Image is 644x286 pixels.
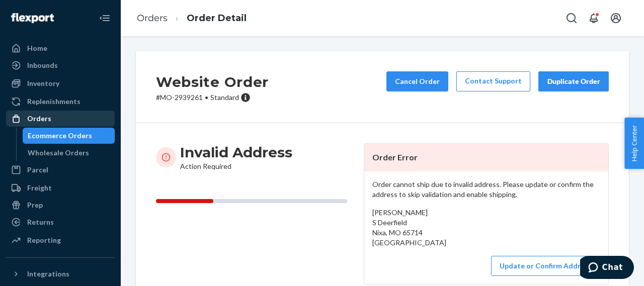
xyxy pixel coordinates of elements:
[187,13,247,24] a: Order Detail
[210,93,239,102] span: Standard
[6,197,115,213] a: Prep
[23,145,115,161] a: Wholesale Orders
[27,269,69,279] div: Integrations
[6,57,115,73] a: Inbounds
[180,143,292,161] h3: Invalid Address
[372,179,600,200] p: Order cannot ship due to invalid address. Please update or confirm the address to skip validation...
[27,60,58,70] div: Inbounds
[27,78,59,88] div: Inventory
[624,118,644,169] button: Help Center
[137,13,168,24] a: Orders
[6,40,115,56] a: Home
[11,13,54,23] img: Flexport logo
[6,111,115,127] a: Orders
[27,165,48,175] div: Parcel
[386,71,448,91] button: Cancel Order
[129,4,255,33] ol: breadcrumbs
[456,71,530,91] a: Contact Support
[364,144,608,171] header: Order Error
[27,235,61,245] div: Reporting
[27,114,51,124] div: Orders
[6,75,115,91] a: Inventory
[27,43,47,53] div: Home
[6,93,115,110] a: Replenishments
[6,266,115,282] button: Integrations
[6,162,115,178] a: Parcel
[205,93,208,102] span: •
[27,200,43,210] div: Prep
[6,180,115,196] a: Freight
[584,8,604,28] button: Open notifications
[372,208,446,247] span: [PERSON_NAME] S Deerfield Nixa, MO 65714 [GEOGRAPHIC_DATA]
[580,256,634,281] iframe: Opens a widget where you can chat to one of our agents
[23,128,115,144] a: Ecommerce Orders
[28,148,89,158] div: Wholesale Orders
[547,76,600,86] div: Duplicate Order
[28,131,92,141] div: Ecommerce Orders
[156,71,269,92] h2: Website Order
[95,8,115,28] button: Close Navigation
[6,232,115,248] a: Reporting
[180,143,292,171] div: Action Required
[491,256,600,276] button: Update or Confirm Address
[561,8,582,28] button: Open Search Box
[156,92,269,103] p: # MO-2939261
[606,8,626,28] button: Open account menu
[538,71,609,91] button: Duplicate Order
[27,97,80,107] div: Replenishments
[27,217,54,227] div: Returns
[6,214,115,230] a: Returns
[27,183,52,193] div: Freight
